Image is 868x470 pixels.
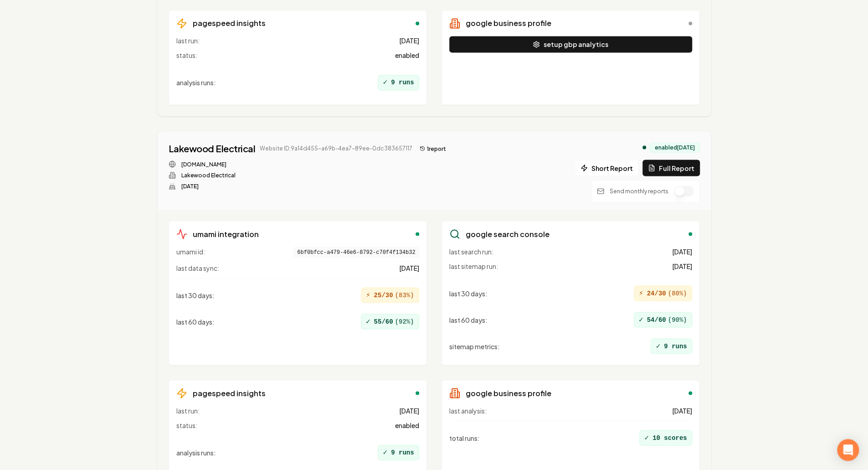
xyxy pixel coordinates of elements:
[668,315,687,324] span: ( 90 %)
[399,406,419,415] span: [DATE]
[449,247,493,256] span: last search run:
[651,338,692,354] div: 9 runs
[634,285,692,301] div: 24/30
[644,432,649,443] span: ✓
[449,433,480,442] span: total runs :
[176,420,197,429] span: status:
[176,290,215,300] span: last 30 days :
[416,21,419,25] div: enabled
[383,447,387,458] span: ✓
[449,341,500,351] span: sitemap metrics :
[176,36,200,45] span: last run:
[193,18,266,29] h3: pagespeed insights
[466,387,551,398] h3: google business profile
[176,51,197,60] span: status:
[176,247,205,258] span: umami id:
[449,289,488,298] span: last 30 days :
[383,77,387,88] span: ✓
[639,288,643,299] span: ⚡
[466,228,550,239] h3: google search console
[449,36,692,52] button: setup gbp analytics
[688,21,692,25] div: disabled
[416,391,419,395] div: enabled
[416,232,419,236] div: enabled
[169,160,450,168] div: Website
[361,314,419,329] div: 55/60
[642,145,646,149] div: analytics enabled
[610,187,668,195] p: Send monthly reports
[293,247,419,258] span: 6bf0bfcc-a479-46e6-8792-c70f4f134b32
[366,289,370,300] span: ⚡
[466,18,551,29] h3: google business profile
[366,316,370,327] span: ✓
[378,444,419,460] div: 9 runs
[672,406,692,415] span: [DATE]
[395,317,414,326] span: ( 92 %)
[449,406,487,415] span: last analysis:
[575,160,639,176] button: Short Report
[416,143,450,154] button: 1report
[642,160,700,176] button: Full Report
[378,75,419,90] div: 9 runs
[193,387,266,398] h3: pagespeed insights
[361,287,419,303] div: 25/30
[837,439,859,461] div: Open Intercom Messenger
[668,289,687,298] span: ( 80 %)
[176,78,216,87] span: analysis runs :
[176,448,216,457] span: analysis runs :
[449,261,498,270] span: last sitemap run:
[395,420,419,429] span: enabled
[656,341,660,351] span: ✓
[688,232,692,236] div: enabled
[639,430,692,445] div: 10 scores
[639,314,643,325] span: ✓
[634,312,692,327] div: 54/60
[181,160,226,168] a: [DOMAIN_NAME]
[176,317,215,326] span: last 60 days :
[650,142,700,152] div: enabled [DATE]
[399,36,419,45] span: [DATE]
[399,263,419,272] span: [DATE]
[395,290,414,300] span: ( 83 %)
[176,406,200,415] span: last run:
[449,315,488,324] span: last 60 days :
[672,261,692,270] span: [DATE]
[169,142,256,155] a: Lakewood Electrical
[193,228,259,239] h3: umami integration
[672,247,692,256] span: [DATE]
[395,51,419,60] span: enabled
[260,145,412,152] span: Website ID: 9a14d455-a69b-4ea7-89ee-0dc383657117
[176,263,219,272] span: last data sync:
[688,391,692,395] div: enabled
